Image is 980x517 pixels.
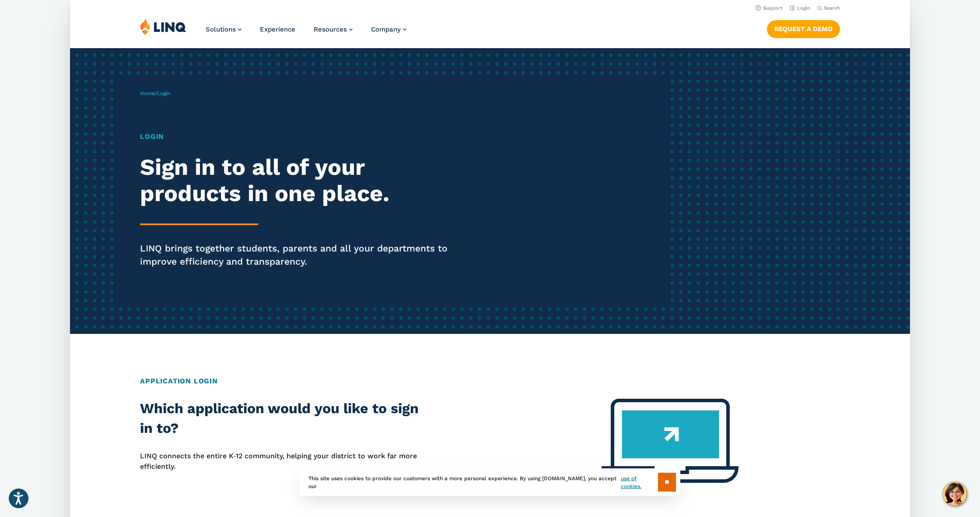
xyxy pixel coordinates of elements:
[371,25,401,33] span: Company
[621,475,658,490] a: use of cookies.
[140,18,186,35] img: LINQ | K‑12 Software
[767,18,840,38] nav: Button Navigation
[140,154,464,207] h2: Sign in to all of your products in one place.
[140,399,420,439] h2: Which application would you like to sign in to?
[314,25,353,33] a: Resources
[140,376,840,386] h2: Application Login
[206,18,406,47] nav: Primary Navigation
[756,5,783,11] a: Support
[140,90,155,96] a: Home
[817,5,840,11] button: Open Search Bar
[314,25,347,33] span: Resources
[140,451,420,472] p: LINQ connects the entire K‑12 community, helping your district to work far more efficiently.
[767,20,840,38] a: Request a Demo
[140,131,464,142] h1: Login
[260,25,295,33] a: Experience
[790,5,810,11] a: Login
[157,90,170,96] span: Login
[300,468,680,496] div: This site uses cookies to provide our customers with a more personal experience. By using [DOMAIN...
[140,242,464,268] p: LINQ brings together students, parents and all your departments to improve efficiency and transpa...
[206,25,241,33] a: Solutions
[942,482,967,506] button: Hello, have a question? Let’s chat.
[140,90,170,96] span: /
[371,25,406,33] a: Company
[824,5,840,11] span: Search
[70,3,910,12] nav: Utility Navigation
[206,25,236,33] span: Solutions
